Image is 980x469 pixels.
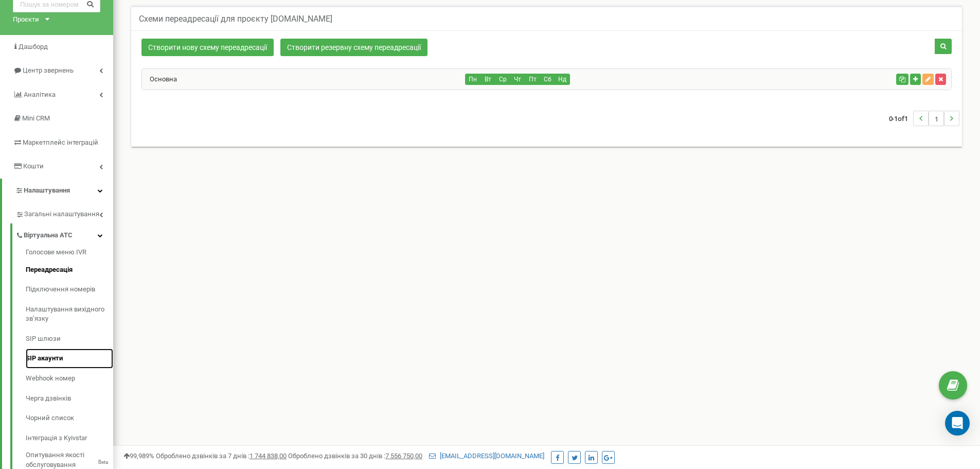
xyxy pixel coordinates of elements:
[280,39,427,56] a: Створити резервну схему переадресації
[23,138,98,146] span: Маркетплейс інтеграцій
[250,452,287,460] u: 1 744 838,00
[26,280,113,300] a: Підключення номерів
[889,100,959,136] nav: ...
[24,210,99,219] span: Загальні налаштування
[555,74,570,85] button: Нд
[22,114,50,122] span: Mini CRM
[15,223,113,245] a: Віртуальна АТС
[2,179,113,203] a: Налаштування
[935,39,952,54] button: Пошук схеми переадресації
[288,452,422,460] span: Оброблено дзвінків за 30 днів :
[465,74,480,85] button: Пн
[945,411,970,436] div: Open Intercom Messenger
[26,248,113,260] a: Голосове меню IVR
[480,74,495,85] button: Вт
[23,66,74,74] span: Центр звернень
[889,111,913,126] span: 0-1 1
[26,349,113,369] a: SIP акаунти
[26,408,113,428] a: Чорний список
[385,452,422,460] u: 7 556 750,00
[26,300,113,329] a: Налаштування вихідного зв’язку
[26,428,113,448] a: Інтеграція з Kyivstar
[898,114,904,123] span: of
[26,389,113,409] a: Черга дзвінків
[525,74,540,85] button: Пт
[24,186,70,194] span: Налаштування
[540,74,555,85] button: Сб
[429,452,544,460] a: [EMAIL_ADDRESS][DOMAIN_NAME]
[15,202,113,223] a: Загальні налаштування
[24,231,73,240] span: Віртуальна АТС
[19,43,48,50] span: Дашборд
[13,15,39,25] div: Проєкти
[495,74,510,85] button: Ср
[26,369,113,389] a: Webhook номер
[26,329,113,349] a: SIP шлюзи
[26,260,113,280] a: Переадресація
[156,452,287,460] span: Оброблено дзвінків за 7 днів :
[510,74,525,85] button: Чт
[123,452,154,460] span: 99,989%
[142,75,177,83] a: Основна
[141,39,274,56] a: Створити нову схему переадресації
[24,91,56,98] span: Аналiтика
[929,111,944,126] li: 1
[139,14,332,24] h5: Схеми переадресації для проєкту [DOMAIN_NAME]
[23,162,44,170] span: Кошти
